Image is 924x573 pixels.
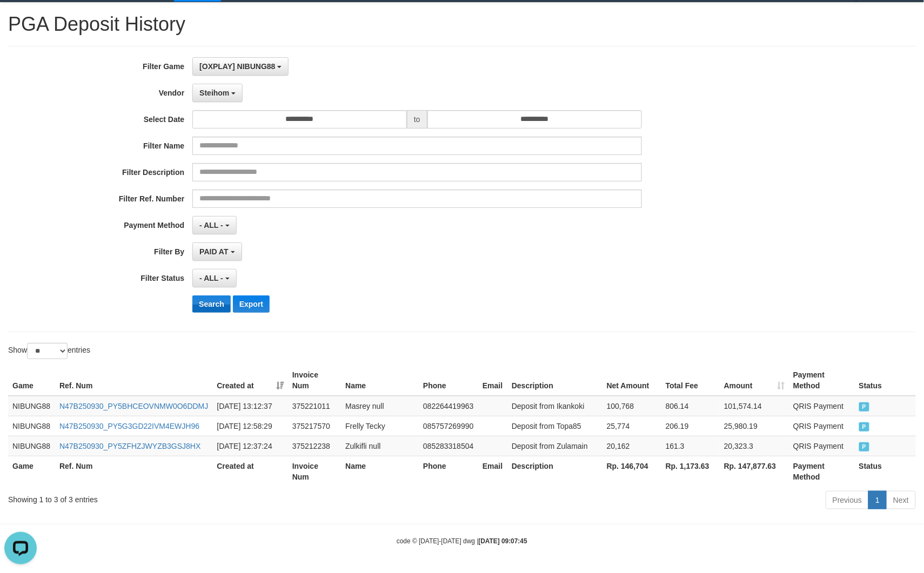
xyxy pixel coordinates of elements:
[661,436,720,456] td: 161.3
[8,490,377,505] div: Showing 1 to 3 of 3 entries
[192,57,289,76] button: [OXPLAY] NIBUNG88
[288,456,341,487] th: Invoice Num
[199,274,223,282] span: - ALL -
[59,442,200,450] a: N47B250930_PY5ZFHZJWYZB3GSJ8HX
[720,365,789,396] th: Amount: activate to sort column ascending
[212,365,288,396] th: Created at: activate to sort column ascending
[341,365,419,396] th: Name
[602,365,661,396] th: Net Amount
[859,442,870,451] span: PAID
[419,436,478,456] td: 085283318504
[507,456,602,487] th: Description
[199,247,228,256] span: PAID AT
[859,422,870,432] span: PAID
[55,365,212,396] th: Ref. Num
[789,436,855,456] td: QRIS Payment
[507,365,602,396] th: Description
[479,537,527,545] strong: [DATE] 09:07:45
[407,110,427,129] span: to
[212,456,288,487] th: Created at
[602,436,661,456] td: 20,162
[789,396,855,416] td: QRIS Payment
[602,456,661,487] th: Rp. 146,704
[55,456,212,487] th: Ref. Num
[59,402,208,410] a: N47B250930_PY5BHCEOVNMW0O6DDMJ
[341,436,419,456] td: Zulkifli null
[789,416,855,436] td: QRIS Payment
[8,343,90,359] label: Show entries
[27,343,68,359] select: Showentries
[602,396,661,416] td: 100,768
[288,436,341,456] td: 375212238
[212,416,288,436] td: [DATE] 12:58:29
[661,416,720,436] td: 206.19
[720,416,789,436] td: 25,980.19
[192,295,231,313] button: Search
[212,396,288,416] td: [DATE] 13:12:37
[419,416,478,436] td: 085757269990
[886,491,916,509] a: Next
[192,242,242,261] button: PAID AT
[478,456,507,487] th: Email
[192,269,236,287] button: - ALL -
[855,456,916,487] th: Status
[8,14,916,35] h1: PGA Deposit History
[419,396,478,416] td: 082264419963
[507,416,602,436] td: Deposit from Topa85
[507,396,602,416] td: Deposit from Ikankoki
[288,416,341,436] td: 375217570
[8,436,55,456] td: NIBUNG88
[789,456,855,487] th: Payment Method
[602,416,661,436] td: 25,774
[661,365,720,396] th: Total Fee
[199,62,275,71] span: [OXPLAY] NIBUNG88
[868,491,887,509] a: 1
[720,436,789,456] td: 20,323.3
[720,456,789,487] th: Rp. 147,877.63
[199,89,229,97] span: Steihom
[855,365,916,396] th: Status
[341,396,419,416] td: Masrey null
[397,537,527,545] small: code © [DATE]-[DATE] dwg |
[419,365,478,396] th: Phone
[341,456,419,487] th: Name
[4,4,37,37] button: Open LiveChat chat widget
[8,456,55,487] th: Game
[288,365,341,396] th: Invoice Num
[212,436,288,456] td: [DATE] 12:37:24
[341,416,419,436] td: Frelly Tecky
[826,491,869,509] a: Previous
[8,396,55,416] td: NIBUNG88
[8,416,55,436] td: NIBUNG88
[233,295,270,313] button: Export
[789,365,855,396] th: Payment Method
[419,456,478,487] th: Phone
[59,422,199,430] a: N47B250930_PY5G3GD22IVM4EWJH96
[507,436,602,456] td: Deposit from Zulamain
[859,402,870,412] span: PAID
[661,456,720,487] th: Rp. 1,173.63
[192,84,243,102] button: Steihom
[8,365,55,396] th: Game
[199,221,223,230] span: - ALL -
[192,216,236,234] button: - ALL -
[720,396,789,416] td: 101,574.14
[288,396,341,416] td: 375221011
[661,396,720,416] td: 806.14
[478,365,507,396] th: Email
